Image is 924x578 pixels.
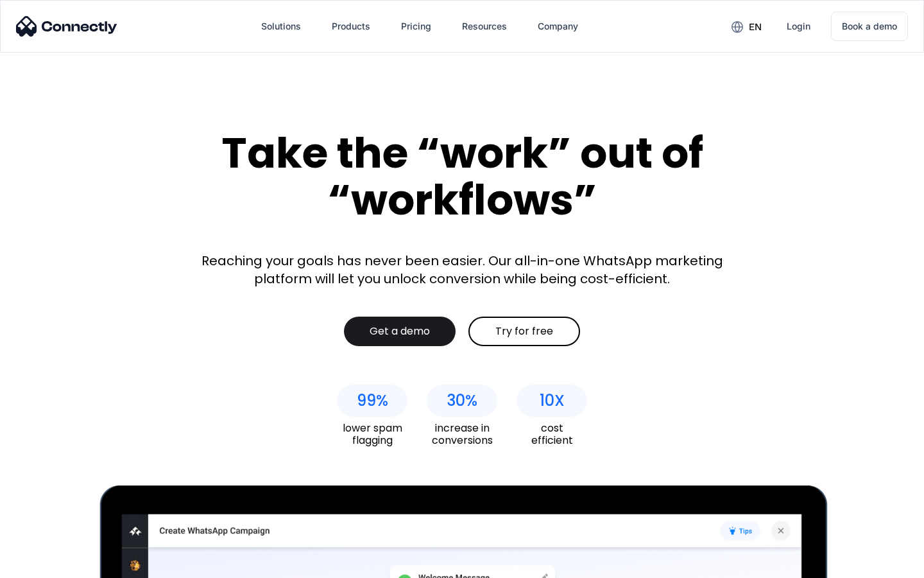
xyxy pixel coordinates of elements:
[831,12,908,41] a: Book a demo
[357,392,388,410] div: 99%
[173,130,751,223] div: Take the “work” out of “workflows”
[321,11,381,42] div: Products
[527,11,588,42] div: Company
[538,17,578,35] div: Company
[332,17,370,35] div: Products
[540,392,565,410] div: 10X
[517,422,587,446] div: cost efficient
[251,11,311,42] div: Solutions
[721,17,771,36] div: en
[495,325,553,338] div: Try for free
[337,422,407,446] div: lower spam flagging
[13,556,77,574] aside: Language selected: English
[193,252,732,288] div: Reaching your goals has never been easier. Our all-in-one WhatsApp marketing platform will let yo...
[391,11,441,42] a: Pricing
[447,392,477,410] div: 30%
[26,556,77,574] ul: Language list
[401,17,431,35] div: Pricing
[462,17,507,35] div: Resources
[787,17,810,35] div: Login
[261,17,301,35] div: Solutions
[776,11,821,42] a: Login
[452,11,517,42] div: Resources
[370,325,430,338] div: Get a demo
[427,422,497,446] div: increase in conversions
[468,317,580,346] a: Try for free
[16,16,117,37] img: Connectly Logo
[344,317,456,346] a: Get a demo
[749,18,762,36] div: en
